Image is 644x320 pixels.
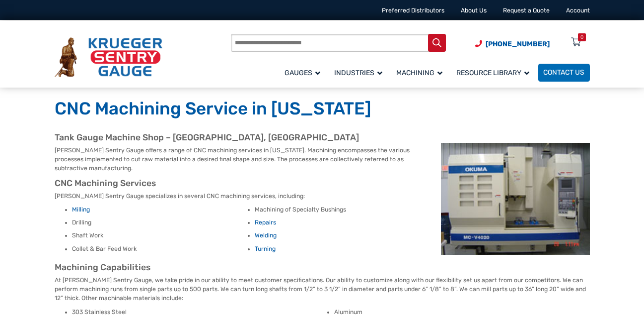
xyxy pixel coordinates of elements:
a: Repairs [255,219,276,226]
img: Krueger Sentry Gauge [55,37,162,77]
p: [PERSON_NAME] Sentry Gauge offers a range of CNC machining services in [US_STATE]. Machining enco... [55,146,590,173]
a: Milling [72,206,90,213]
a: Machining [391,62,451,83]
h2: Machining Capabilities [55,262,590,273]
p: At [PERSON_NAME] Sentry Gauge, we take pride in our ability to meet customer specifications. Our ... [55,276,590,303]
li: Machining of Specialty Bushings [255,206,430,214]
span: Machining [396,69,442,77]
a: Resource Library [451,62,538,83]
li: Shaft Work [72,231,248,240]
li: Aluminum [334,308,590,317]
h2: CNC Machining Services [55,178,590,189]
a: Account [566,7,590,14]
a: Industries [329,62,391,83]
a: Request a Quote [503,7,550,14]
div: 0 [580,33,583,41]
h1: CNC Machining Service in [US_STATE] [55,98,590,120]
span: Industries [334,69,382,77]
a: About Us [461,7,487,14]
li: 303 Stainless Steel [72,308,328,317]
a: Contact Us [538,64,590,82]
a: Welding [255,232,277,239]
li: Collet & Bar Feed Work [72,245,248,254]
span: Contact Us [543,69,584,77]
a: Preferred Distributors [382,7,444,14]
span: Gauges [285,69,320,77]
a: Turning [255,245,276,252]
img: Machining [441,143,590,255]
p: [PERSON_NAME] Sentry Gauge specializes in several CNC machining services, including: [55,192,590,201]
span: [PHONE_NUMBER] [486,40,550,48]
h2: Tank Gauge Machine Shop – [GEOGRAPHIC_DATA], [GEOGRAPHIC_DATA] [55,132,590,143]
span: Resource Library [456,69,529,77]
a: Phone Number (920) 434-8860 [475,39,550,49]
li: Drilling [72,218,248,227]
a: Gauges [280,62,329,83]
